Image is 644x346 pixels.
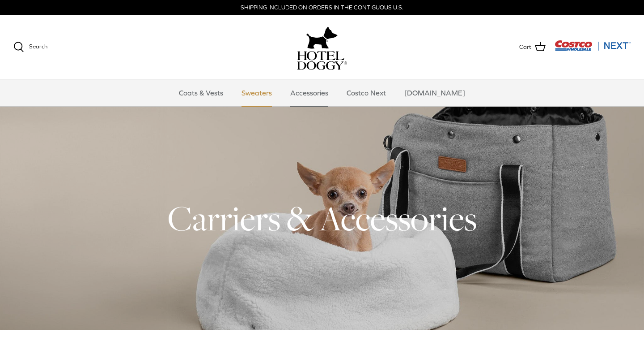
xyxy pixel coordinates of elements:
[519,43,531,52] span: Cart
[306,24,338,51] img: hoteldoggy.com
[297,51,347,70] img: hoteldoggycom
[339,79,394,106] a: Costco Next
[29,43,47,50] span: Search
[282,79,336,106] a: Accessories
[13,42,47,52] a: Search
[396,79,473,106] a: [DOMAIN_NAME]
[297,24,347,70] a: hoteldoggy.com hoteldoggycom
[233,79,280,106] a: Sweaters
[171,79,231,106] a: Coats & Vests
[555,40,631,51] img: Costco Next
[555,46,631,52] a: Visit Costco Next
[13,196,631,240] h1: Carriers & Accessories
[519,41,546,53] a: Cart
